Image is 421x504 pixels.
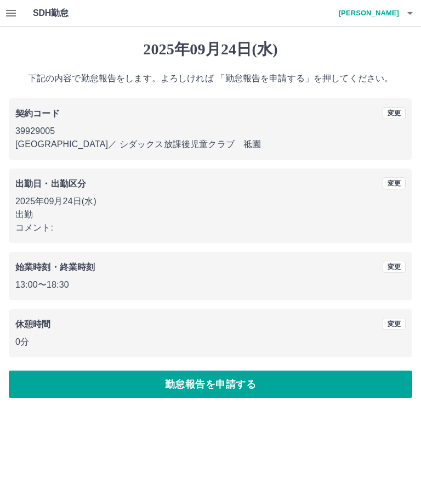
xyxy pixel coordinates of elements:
p: 下記の内容で勤怠報告をします。よろしければ 「勤怠報告を申請する」を押してください。 [9,72,412,85]
p: 2025年09月24日(水) [15,195,406,208]
p: 出勤 [15,208,406,221]
b: 出勤日・出勤区分 [15,179,86,188]
button: 変更 [383,177,406,189]
p: [GEOGRAPHIC_DATA] ／ シダックス放課後児童クラブ 祗園 [15,138,406,151]
p: 39929005 [15,125,406,138]
h1: 2025年09月24日(水) [9,40,412,59]
p: コメント: [15,221,406,234]
p: 13:00 〜 18:30 [15,278,406,292]
button: 変更 [383,318,406,330]
p: 0分 [15,335,406,349]
button: 変更 [383,261,406,273]
button: 勤怠報告を申請する [9,371,412,398]
b: 契約コード [15,109,60,118]
b: 始業時刻・終業時刻 [15,262,95,272]
b: 休憩時間 [15,320,51,329]
button: 変更 [383,107,406,119]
